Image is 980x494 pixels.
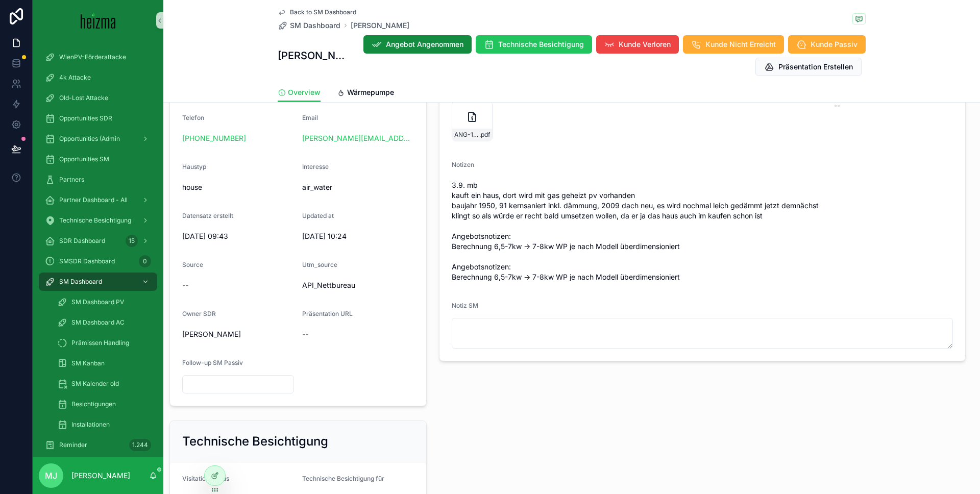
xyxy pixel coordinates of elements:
[182,182,294,192] span: house
[302,475,384,482] span: Technische Besichtigung für
[59,441,87,449] span: Reminder
[59,155,109,163] span: Opportunities SM
[351,20,409,31] a: [PERSON_NAME]
[479,131,490,139] span: .pdf
[33,41,163,457] div: scrollable content
[302,329,308,339] span: --
[182,261,203,268] span: Source
[59,196,128,204] span: Partner Dashboard - All
[788,35,866,54] button: Kunde Passiv
[39,109,157,128] a: Opportunities SDR
[51,313,157,332] a: SM Dashboard AC
[182,329,241,339] span: [PERSON_NAME]
[39,68,157,87] a: 4k Attacke
[182,359,243,366] span: Follow-up SM Passiv
[39,191,157,209] a: Partner Dashboard - All
[834,101,840,111] span: --
[39,89,157,107] a: Old-Lost Attacke
[139,255,151,267] div: 0
[59,237,105,245] span: SDR Dashboard
[59,278,102,286] span: SM Dashboard
[59,216,131,225] span: Technische Besichtigung
[182,231,294,241] span: [DATE] 09:43
[182,133,246,143] a: [PHONE_NUMBER]
[302,212,334,219] span: Updated at
[126,235,138,247] div: 15
[182,212,233,219] span: Datensatz erstellt
[363,35,472,54] button: Angebot Angenommen
[683,35,784,54] button: Kunde Nicht Erreicht
[59,135,120,143] span: Opportunities (Admin
[71,318,125,327] span: SM Dashboard AC
[39,150,157,168] a: Opportunities SM
[71,421,110,429] span: Installationen
[290,8,356,16] span: Back to SM Dashboard
[811,39,857,50] span: Kunde Passiv
[302,261,337,268] span: Utm_source
[51,334,157,352] a: Prämissen Handling
[39,170,157,189] a: Partners
[278,48,347,63] h1: [PERSON_NAME]
[39,232,157,250] a: SDR Dashboard15
[452,161,474,168] span: Notizen
[39,211,157,230] a: Technische Besichtigung
[51,395,157,413] a: Besichtigungen
[182,475,229,482] span: Visitation Status
[302,182,354,192] span: air_water
[129,439,151,451] div: 1.244
[71,380,119,388] span: SM Kalender old
[51,415,157,434] a: Installationen
[755,58,862,76] button: Präsentation Erstellen
[71,400,116,408] span: Besichtigungen
[302,163,329,170] span: Interesse
[302,280,414,290] span: API_Nettbureau
[498,39,584,50] span: Technische Besichtigung
[302,114,318,121] span: Email
[39,48,157,66] a: WienPV-Förderattacke
[290,20,340,31] span: SM Dashboard
[288,87,321,97] span: Overview
[452,180,953,282] span: 3.9. mb kauft ein haus, dort wird mit gas geheizt pv vorhanden baujahr 1950, 91 kernsaniert inkl....
[59,257,115,265] span: SMSDR Dashboard
[39,130,157,148] a: Opportunities (Admin
[81,12,116,29] img: App logo
[278,20,340,31] a: SM Dashboard
[39,252,157,270] a: SMSDR Dashboard0
[71,298,124,306] span: SM Dashboard PV
[71,471,130,481] p: [PERSON_NAME]
[705,39,776,50] span: Kunde Nicht Erreicht
[454,131,479,139] span: ANG-12901-Bruzek-2025-09-03
[51,375,157,393] a: SM Kalender old
[337,83,394,104] a: Wärmepumpe
[51,354,157,373] a: SM Kanban
[59,114,112,122] span: Opportunities SDR
[51,293,157,311] a: SM Dashboard PV
[278,8,356,16] a: Back to SM Dashboard
[71,339,129,347] span: Prämissen Handling
[182,114,204,121] span: Telefon
[39,273,157,291] a: SM Dashboard
[778,62,853,72] span: Präsentation Erstellen
[182,310,216,317] span: Owner SDR
[59,94,108,102] span: Old-Lost Attacke
[182,280,188,290] span: --
[59,53,126,61] span: WienPV-Förderattacke
[182,433,328,450] h2: Technische Besichtigung
[619,39,671,50] span: Kunde Verloren
[386,39,463,50] span: Angebot Angenommen
[596,35,679,54] button: Kunde Verloren
[302,133,414,143] a: [PERSON_NAME][EMAIL_ADDRESS][DOMAIN_NAME]
[59,176,84,184] span: Partners
[39,436,157,454] a: Reminder1.244
[302,310,353,317] span: Präsentation URL
[71,359,105,367] span: SM Kanban
[59,73,91,82] span: 4k Attacke
[182,163,206,170] span: Haustyp
[302,231,414,241] span: [DATE] 10:24
[476,35,592,54] button: Technische Besichtigung
[452,302,478,309] span: Notiz SM
[278,83,321,103] a: Overview
[45,470,57,482] span: MJ
[347,87,394,97] span: Wärmepumpe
